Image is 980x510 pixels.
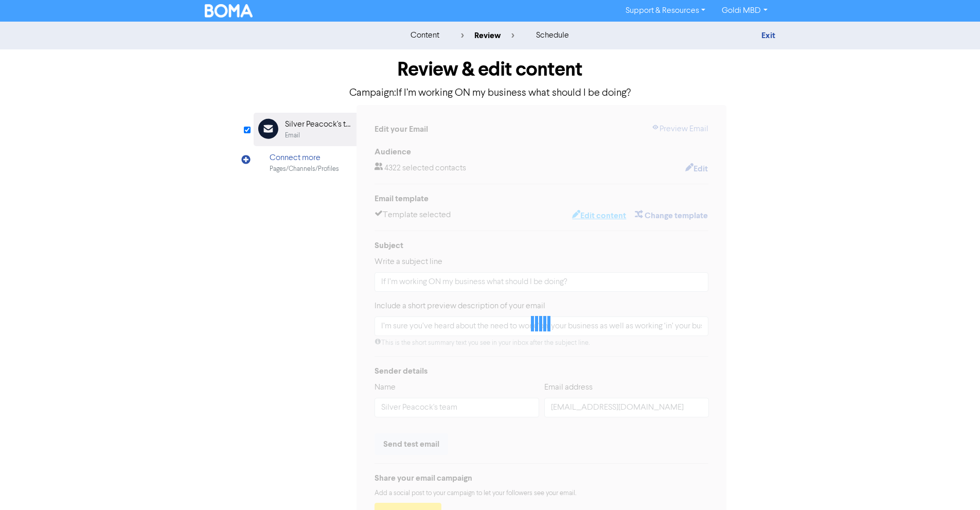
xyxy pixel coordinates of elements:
div: content [411,29,439,42]
h1: Review & edit content [254,58,727,81]
div: Silver Peacock's teamEmail [254,113,357,146]
div: Pages/Channels/Profiles [270,164,339,174]
a: Goldi MBD [714,3,775,19]
div: Connect more [270,152,339,164]
div: Connect morePages/Channels/Profiles [254,146,357,180]
div: Email [285,131,300,140]
div: schedule [536,29,569,42]
div: review [461,29,514,42]
p: Campaign: If I’m working ON my business what should I be doing? [254,85,727,101]
a: Support & Resources [617,3,714,19]
iframe: Chat Widget [929,461,980,510]
img: BOMA Logo [205,4,253,17]
a: Exit [761,30,775,41]
div: Silver Peacock's team [285,118,351,131]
